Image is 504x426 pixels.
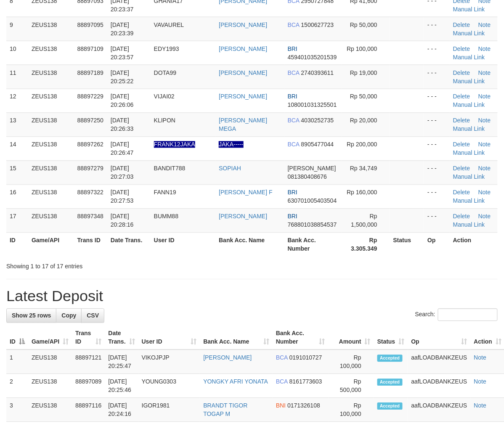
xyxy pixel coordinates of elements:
span: [DATE] 20:27:53 [111,189,134,204]
span: Copy 8161773603 to clipboard [289,378,322,385]
a: BRANDT TIGOR TOGAP M [203,402,247,418]
a: [PERSON_NAME] [203,355,252,361]
span: Copy 081380408676 to clipboard [288,174,327,180]
a: [PERSON_NAME] [219,69,267,76]
a: Copy [56,309,82,323]
span: 88897279 [77,165,103,172]
td: 17 [6,209,28,233]
a: Manual Link [453,174,485,180]
span: BRI [288,45,297,52]
th: Date Trans.: activate to sort column ascending [105,326,138,350]
a: Delete [453,117,470,124]
span: BRI [288,213,297,220]
td: 16 [6,185,28,209]
td: [DATE] 20:24:16 [105,398,138,422]
span: [PERSON_NAME] [288,165,336,172]
span: KLIPON [154,117,175,124]
span: Rp 20,000 [350,117,377,124]
td: ZEUS138 [28,161,74,185]
a: Manual Link [453,54,485,61]
a: YONGKY AFRI YONATA [203,378,268,385]
span: BRI [288,93,297,100]
a: Manual Link [453,78,485,85]
td: ZEUS138 [28,350,72,374]
a: Delete [453,45,470,52]
th: Action [450,233,498,257]
td: - - - [424,137,450,161]
th: User ID [151,233,215,257]
a: Delete [453,21,470,28]
td: - - - [424,89,450,113]
th: Game/API: activate to sort column ascending [28,326,72,350]
a: Note [474,378,487,385]
th: Bank Acc. Name: activate to sort column ascending [200,326,273,350]
span: BCA [276,378,288,385]
td: ZEUS138 [28,185,74,209]
span: 88897095 [77,21,103,28]
td: 13 [6,113,28,137]
th: Op [424,233,450,257]
span: BCA [288,21,300,28]
span: Rp 34,749 [350,165,377,172]
td: YOUNG0303 [138,374,200,398]
span: BCA [288,69,300,76]
span: Show 25 rows [12,312,51,319]
td: aafLOADBANKZEUS [408,350,471,374]
td: [DATE] 20:25:47 [105,350,138,374]
a: Manual Link [453,6,485,13]
td: - - - [424,17,450,41]
a: JAKA----- [219,141,243,148]
td: IGOR1981 [138,398,200,422]
span: [DATE] 20:26:33 [111,117,134,132]
a: Note [478,69,491,76]
span: 88897348 [77,213,103,220]
span: Rp 50,000 [350,93,377,100]
span: FANN19 [154,189,176,196]
td: ZEUS138 [28,374,72,398]
span: 88897250 [77,117,103,124]
th: Trans ID: activate to sort column ascending [72,326,105,350]
td: ZEUS138 [28,17,74,41]
td: 9 [6,17,28,41]
td: - - - [424,65,450,89]
th: Status: activate to sort column ascending [374,326,408,350]
a: Delete [453,93,470,100]
a: Note [478,189,491,196]
a: Note [478,165,491,172]
span: Copy 768801038854537 to clipboard [288,222,337,228]
td: ZEUS138 [28,113,74,137]
span: [DATE] 20:26:47 [111,141,134,156]
span: BANDIT788 [154,165,186,172]
span: Copy 630701005403504 to clipboard [288,198,337,204]
th: Trans ID [74,233,107,257]
a: Note [478,21,491,28]
a: Manual Link [453,30,485,37]
a: Manual Link [453,150,485,156]
td: ZEUS138 [28,398,72,422]
a: Delete [453,165,470,172]
span: DOTA99 [154,69,176,76]
span: 88897262 [77,141,103,148]
td: aafLOADBANKZEUS [408,398,471,422]
th: Bank Acc. Name [215,233,284,257]
a: SOPIAH [219,165,241,172]
span: Copy 2740393611 to clipboard [301,69,334,76]
td: 12 [6,89,28,113]
span: [DATE] 20:25:22 [111,69,134,85]
span: Accepted [377,379,403,386]
a: Manual Link [453,126,485,132]
td: ZEUS138 [28,137,74,161]
a: Manual Link [453,198,485,204]
th: Game/API [28,233,74,257]
span: BRI [288,189,297,196]
a: [PERSON_NAME] F [219,189,273,196]
span: Copy 0191010727 to clipboard [289,355,322,361]
td: Rp 100,000 [329,350,374,374]
h1: Latest Deposit [6,288,498,305]
span: Copy 459401035201539 to clipboard [288,54,337,61]
th: ID: activate to sort column descending [6,326,28,350]
span: 88897322 [77,189,103,196]
a: [PERSON_NAME] [219,21,267,28]
label: Search: [415,309,498,321]
th: ID [6,233,28,257]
